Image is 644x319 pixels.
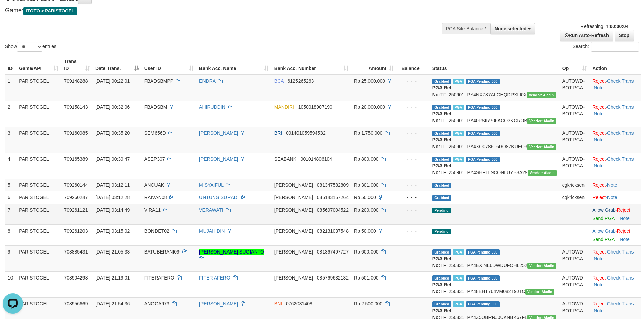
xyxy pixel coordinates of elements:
span: PGA Pending [466,249,500,255]
span: BATUBERANI09 [144,249,180,255]
span: 709160985 [64,130,88,136]
span: Grabbed [432,183,451,188]
span: Rp 600.000 [354,249,378,255]
td: AUTOWD-BOT-PGA [559,127,590,153]
span: [DATE] 00:32:06 [95,104,130,110]
a: Allow Grab [592,228,615,234]
td: · [590,179,641,191]
span: Vendor URL: https://payment4.1velocity.biz [527,118,556,124]
span: BNI [274,301,282,307]
div: - - - [399,104,427,110]
td: PARISTOGEL [16,191,61,204]
div: - - - [399,274,427,281]
span: 709260247 [64,195,88,200]
span: BCA [274,78,284,84]
span: BONDET02 [144,228,169,234]
label: Show entries [5,42,56,52]
span: Pending [432,229,451,234]
span: [DATE] 03:15:02 [95,228,130,234]
span: 708956669 [64,301,88,307]
span: 709261121 [64,207,88,213]
td: TF_250901_PY40PSIR706ACQ3KCROB [430,101,559,127]
span: FBADSBMPP [144,78,173,84]
a: Note [594,256,604,261]
span: Grabbed [432,79,451,84]
td: 8 [5,224,16,245]
a: Reject [592,130,606,136]
div: - - - [399,182,427,188]
td: · · [590,75,641,101]
span: Copy 085143157264 to clipboard [317,195,349,200]
span: FBADSBM [144,104,167,110]
span: ANGGA973 [144,301,169,307]
a: Send PGA [592,216,614,221]
span: Copy 901014806104 to clipboard [301,156,332,162]
td: PARISTOGEL [16,271,61,297]
a: Note [594,282,604,287]
td: AUTOWD-BOT-PGA [559,153,590,179]
span: Marked by cgkmaster [453,105,464,110]
a: ENDRA [199,78,215,84]
span: Pending [432,208,451,213]
a: Check Trans [607,275,634,281]
span: Vendor URL: https://payment4.1velocity.biz [527,263,556,269]
a: [PERSON_NAME] [199,301,238,307]
span: PGA Pending [466,131,500,136]
span: PGA Pending [466,79,500,84]
td: 7 [5,204,16,224]
label: Search: [573,42,639,52]
td: TF_250901_PY4XQ0786F6RO87KUEO3 [430,127,559,153]
span: [PERSON_NAME] [274,182,313,188]
td: 3 [5,127,16,153]
span: [DATE] 00:35:20 [95,130,130,136]
span: [DATE] 00:39:47 [95,156,130,162]
span: [PERSON_NAME] [274,228,313,234]
h4: Game: [5,7,423,14]
td: TF_250831_PY4EXINL6DWDUFCHL252 [430,245,559,271]
a: Note [594,308,604,313]
a: Reject [592,182,606,188]
th: Bank Acc. Name: activate to sort column ascending [196,55,271,75]
td: · [590,204,641,224]
a: Reject [592,156,606,162]
td: PARISTOGEL [16,204,61,224]
b: PGA Ref. No: [432,111,453,123]
span: Copy 085697004522 to clipboard [317,207,349,213]
a: UNTUNG SURADI [199,195,239,200]
a: [PERSON_NAME] [199,130,238,136]
span: 709260144 [64,182,88,188]
th: Trans ID: activate to sort column ascending [61,55,93,75]
th: Bank Acc. Number: activate to sort column ascending [271,55,351,75]
a: [PERSON_NAME] SUGIANTO [199,249,264,255]
span: Rp 1.750.000 [354,130,382,136]
span: Grabbed [432,301,451,307]
td: 4 [5,153,16,179]
div: - - - [399,300,427,307]
b: PGA Ref. No: [432,256,453,268]
div: PGA Site Balance / [442,23,490,34]
th: Op: activate to sort column ascending [559,55,590,75]
span: Rp 50.000 [354,195,376,200]
td: AUTOWD-BOT-PGA [559,75,590,101]
span: [PERSON_NAME] [274,195,313,200]
span: 708885431 [64,249,88,255]
span: SEM656D [144,130,166,136]
td: 5 [5,179,16,191]
a: Allow Grab [592,207,615,213]
a: Note [594,85,604,90]
a: Check Trans [607,301,634,307]
span: [DATE] 03:12:28 [95,195,130,200]
span: ITOTO > PARISTOGEL [23,7,77,15]
a: Note [607,182,617,188]
th: Date Trans.: activate to sort column descending [93,55,142,75]
span: Grabbed [432,275,451,281]
span: Grabbed [432,249,451,255]
strong: 00:00:04 [610,24,628,29]
td: · · [590,245,641,271]
span: Copy 0762031408 to clipboard [286,301,312,307]
a: Check Trans [607,104,634,110]
a: FITER AFERO [199,275,230,281]
b: PGA Ref. No: [432,163,453,175]
td: PARISTOGEL [16,153,61,179]
span: 709261203 [64,228,88,234]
